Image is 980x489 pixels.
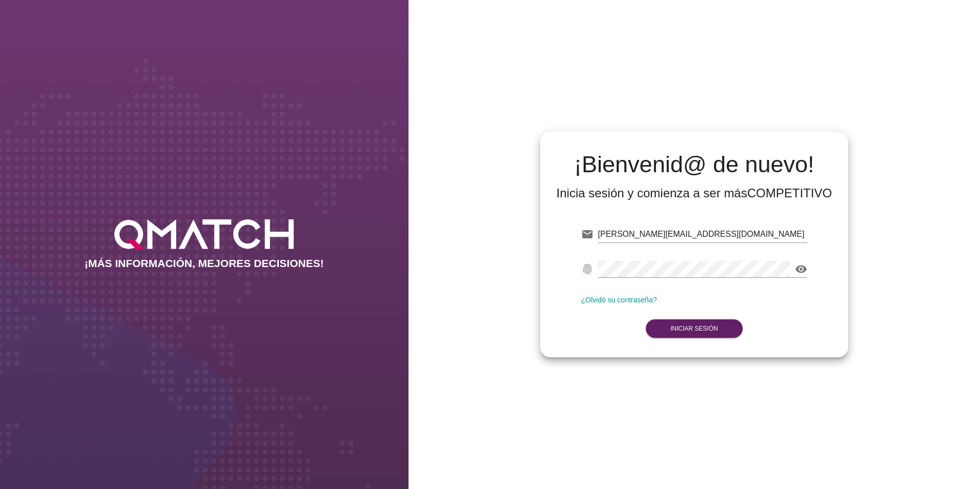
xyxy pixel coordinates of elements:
h2: ¡MÁS INFORMACIÓN, MEJORES DECISIONES! [85,257,324,270]
strong: COMPETITIVO [747,186,832,200]
i: visibility [795,263,807,275]
h2: ¡Bienvenid@ de nuevo! [557,152,832,177]
input: E-mail [598,226,808,242]
i: fingerprint [581,263,594,275]
strong: Iniciar Sesión [670,325,718,332]
a: ¿Olvidó su contraseña? [581,296,657,304]
div: Inicia sesión y comienza a ser más [557,185,832,201]
button: Iniciar Sesión [646,319,743,338]
i: email [581,228,594,240]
